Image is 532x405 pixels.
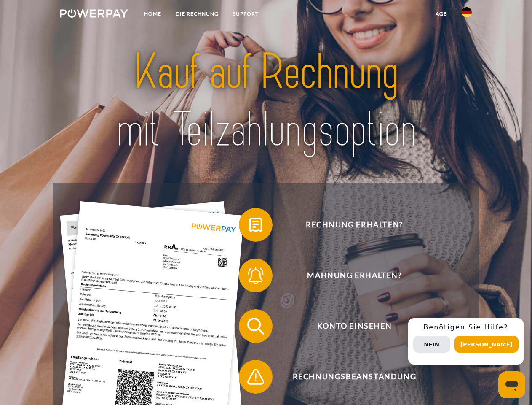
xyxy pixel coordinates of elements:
button: Konto einsehen [239,309,458,343]
button: Rechnung erhalten? [239,208,458,242]
img: de [462,7,472,17]
img: qb_warning.svg [245,366,266,387]
button: [PERSON_NAME] [454,336,519,353]
span: Rechnung erhalten? [251,208,457,242]
a: SUPPORT [226,6,266,22]
a: agb [428,6,454,22]
img: logo-powerpay-white.svg [60,9,128,18]
span: Konto einsehen [251,309,457,343]
h3: Benötigen Sie Hilfe? [413,323,519,332]
img: title-powerpay_de.svg [80,40,452,162]
a: DIE RECHNUNG [168,6,226,22]
a: Home [137,6,168,22]
img: qb_search.svg [245,316,266,337]
span: Rechnungsbeanstandung [251,360,457,394]
img: qb_bill.svg [245,214,266,235]
button: Rechnungsbeanstandung [239,360,458,394]
span: Mahnung erhalten? [251,259,457,292]
button: Nein [413,336,450,353]
div: Schnellhilfe [408,318,524,364]
iframe: Schaltfläche zum Öffnen des Messaging-Fensters [498,371,525,398]
img: qb_bell.svg [245,265,266,286]
button: Mahnung erhalten? [239,259,458,292]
